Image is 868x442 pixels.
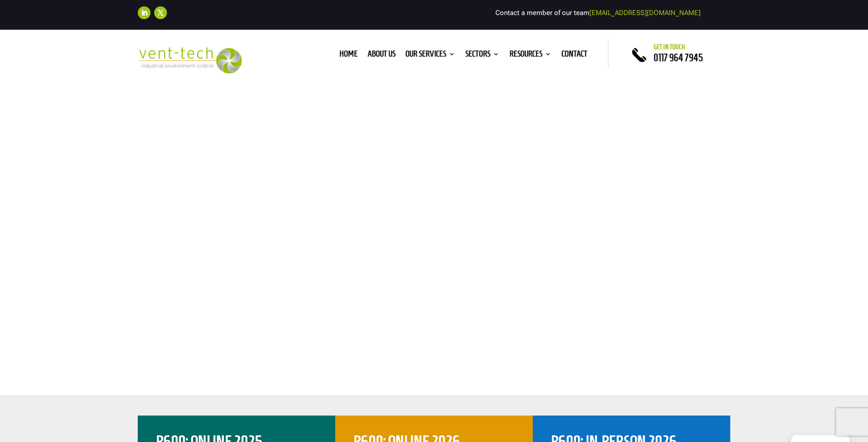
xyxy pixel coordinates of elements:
a: Follow on X [154,6,167,19]
a: Our Services [405,51,455,61]
a: [EMAIL_ADDRESS][DOMAIN_NAME] [589,9,701,17]
a: Sectors [465,51,499,61]
a: About us [368,51,395,61]
span: Get in touch [654,43,685,51]
a: 0117 964 7945 [654,52,703,63]
a: Follow on LinkedIn [138,6,151,19]
a: Contact [561,51,587,61]
span: Contact a member of our team [495,9,701,17]
a: Resources [509,51,551,61]
img: 2023-09-27T08_35_16.549ZVENT-TECH---Clear-background [138,47,242,74]
a: Home [339,51,358,61]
